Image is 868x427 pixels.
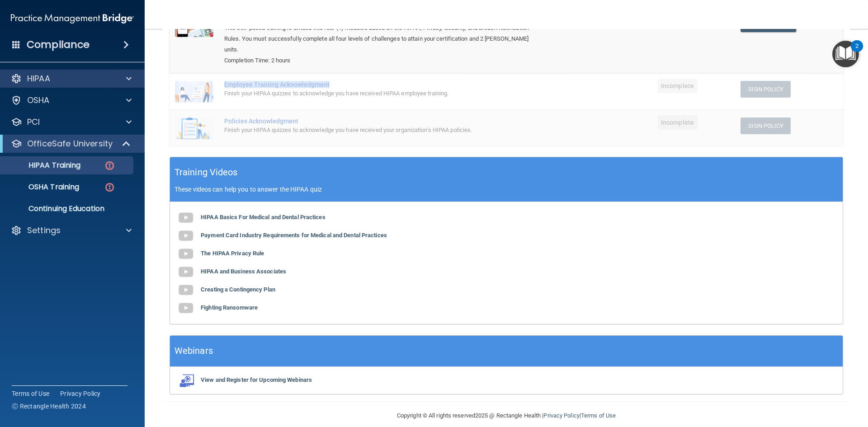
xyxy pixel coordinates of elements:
p: Settings [27,225,61,236]
b: The HIPAA Privacy Rule [201,250,264,257]
button: Sign Policy [741,117,791,134]
a: OfficeSafe University [11,138,131,149]
img: danger-circle.6113f641.png [104,160,115,171]
div: This self-paced training is divided into four (4) modules based on the HIPAA, Privacy, Security, ... [224,23,542,55]
p: OSHA [27,95,50,106]
img: gray_youtube_icon.38fcd6cc.png [177,227,195,245]
img: danger-circle.6113f641.png [104,182,115,193]
div: Finish your HIPAA quizzes to acknowledge you have received your organization’s HIPAA policies. [224,125,542,136]
a: Privacy Policy [543,412,579,419]
b: Fighting Ransomware [201,304,258,311]
b: HIPAA and Business Associates [201,268,286,275]
a: Terms of Use [12,389,49,398]
a: Terms of Use [581,412,616,419]
h4: Compliance [27,38,90,51]
p: OSHA Training [6,183,79,192]
a: PCI [11,117,132,127]
img: gray_youtube_icon.38fcd6cc.png [177,209,195,227]
img: gray_youtube_icon.38fcd6cc.png [177,281,195,299]
p: These videos can help you to answer the HIPAA quiz [175,186,838,193]
p: HIPAA Training [6,161,80,170]
img: webinarIcon.c7ebbf15.png [177,374,195,387]
b: HIPAA Basics For Medical and Dental Practices [201,214,325,221]
a: Privacy Policy [60,389,101,398]
div: Completion Time: 2 hours [224,55,542,66]
a: OSHA [11,95,132,106]
span: Incomplete [657,79,698,93]
img: gray_youtube_icon.38fcd6cc.png [177,299,195,317]
p: OfficeSafe University [27,138,113,149]
a: Settings [11,225,132,236]
div: Policies Acknowledgment [224,117,542,125]
p: HIPAA [27,73,50,84]
h5: Training Videos [175,164,238,180]
img: gray_youtube_icon.38fcd6cc.png [177,263,195,281]
button: Open Resource Center, 2 new notifications [832,41,859,67]
b: View and Register for Upcoming Webinars [201,376,312,383]
a: HIPAA [11,73,132,84]
h5: Webinars [175,343,213,359]
p: PCI [27,117,40,127]
div: Finish your HIPAA quizzes to acknowledge you have received HIPAA employee training. [224,88,542,99]
div: 2 [855,46,859,58]
button: Sign Policy [741,81,791,98]
b: Payment Card Industry Requirements for Medical and Dental Practices [201,232,387,239]
img: PMB logo [11,9,134,28]
span: Incomplete [657,115,698,130]
b: Creating a Contingency Plan [201,286,275,293]
img: gray_youtube_icon.38fcd6cc.png [177,245,195,263]
p: Continuing Education [6,204,129,213]
div: Employee Training Acknowledgment [224,81,542,88]
span: Ⓒ Rectangle Health 2024 [12,402,86,411]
